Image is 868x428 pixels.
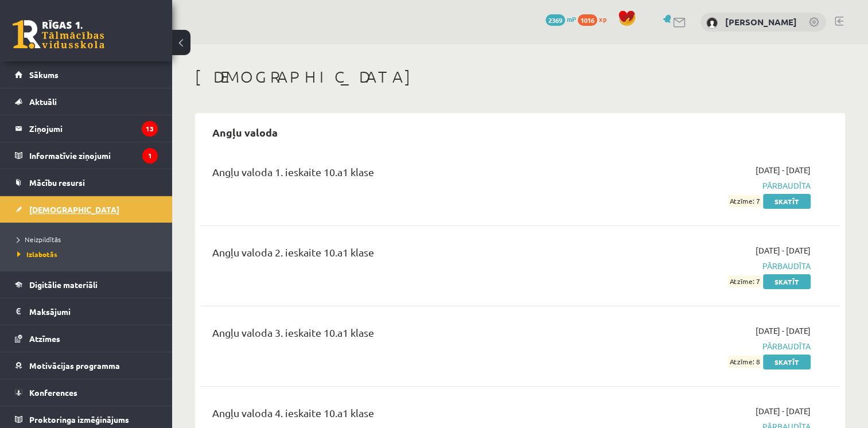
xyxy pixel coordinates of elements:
span: Atzīme: 7 [728,275,761,287]
div: Angļu valoda 1. ieskaite 10.a1 klase [212,164,605,185]
legend: Informatīvie ziņojumi [29,142,158,169]
a: Skatīt [763,355,811,369]
a: Ziņojumi13 [15,115,158,142]
span: [DATE] - [DATE] [756,325,811,337]
span: Aktuāli [29,96,57,107]
div: Angļu valoda 3. ieskaite 10.a1 klase [212,325,605,346]
a: Rīgas 1. Tālmācības vidusskola [13,20,104,49]
a: Mācību resursi [15,169,158,196]
a: Konferences [15,379,158,406]
legend: Maksājumi [29,298,158,325]
a: Neizpildītās [17,234,161,244]
a: 2369 mP [546,14,576,24]
span: [DEMOGRAPHIC_DATA] [29,204,119,215]
span: xp [599,14,606,24]
legend: Ziņojumi [29,115,158,142]
i: 13 [142,121,158,137]
a: Informatīvie ziņojumi1 [15,142,158,169]
a: [DEMOGRAPHIC_DATA] [15,196,158,223]
span: Digitālie materiāli [29,279,98,290]
h2: Angļu valoda [201,119,289,146]
span: Mācību resursi [29,177,85,188]
span: Pārbaudīta [622,180,811,192]
span: [DATE] - [DATE] [756,405,811,417]
div: Angļu valoda 2. ieskaite 10.a1 klase [212,244,605,266]
div: Angļu valoda 4. ieskaite 10.a1 klase [212,405,605,426]
a: 1016 xp [578,14,612,24]
span: Pārbaudīta [622,340,811,352]
a: Atzīmes [15,325,158,352]
span: mP [567,14,576,24]
span: Proktoringa izmēģinājums [29,414,129,425]
a: Aktuāli [15,88,158,115]
a: Sākums [15,61,158,88]
span: Neizpildītās [17,235,61,244]
span: Motivācijas programma [29,360,120,371]
h1: [DEMOGRAPHIC_DATA] [195,67,845,87]
span: Atzīme: 7 [728,195,761,207]
img: Kristīne Grīnvalde [706,17,718,29]
a: Motivācijas programma [15,352,158,379]
span: Konferences [29,387,77,398]
a: Skatīt [763,274,811,289]
span: [DATE] - [DATE] [756,164,811,176]
span: Atzīme: 8 [728,356,761,368]
a: Skatīt [763,194,811,209]
a: Digitālie materiāli [15,271,158,298]
a: Maksājumi [15,298,158,325]
span: 2369 [546,14,565,26]
a: [PERSON_NAME] [725,16,797,28]
span: Sākums [29,69,59,80]
span: 1016 [578,14,597,26]
a: Izlabotās [17,249,161,259]
span: Atzīmes [29,333,60,344]
span: Izlabotās [17,250,57,259]
span: Pārbaudīta [622,260,811,272]
i: 1 [142,148,158,164]
span: [DATE] - [DATE] [756,244,811,256]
